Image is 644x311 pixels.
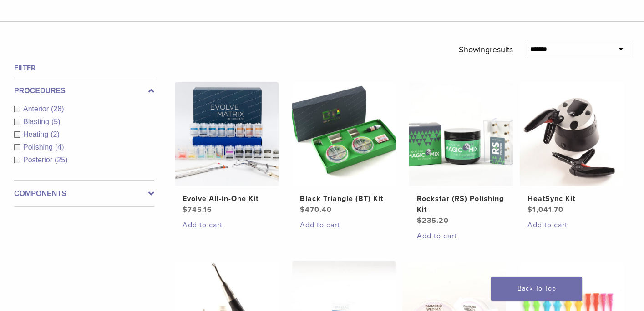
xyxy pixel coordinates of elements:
[292,82,396,215] a: Black Triangle (BT) KitBlack Triangle (BT) Kit $470.40
[491,277,582,301] a: Back To Top
[51,130,60,138] span: (2)
[527,193,616,204] h2: HeatSync Kit
[175,82,279,215] a: Evolve All-in-One KitEvolve All-in-One Kit $745.16
[55,143,64,151] span: (4)
[23,130,51,138] span: Heating
[14,188,154,199] label: Components
[292,82,396,186] img: Black Triangle (BT) Kit
[459,40,513,59] p: Showing results
[300,205,332,214] bdi: 470.40
[417,193,505,215] h2: Rockstar (RS) Polishing Kit
[417,231,505,241] a: Add to cart: “Rockstar (RS) Polishing Kit”
[23,105,51,113] span: Anterior
[183,193,271,204] h2: Evolve All-in-One Kit
[23,156,55,164] span: Posterior
[23,118,51,125] span: Blasting
[23,143,55,151] span: Polishing
[300,220,388,231] a: Add to cart: “Black Triangle (BT) Kit”
[300,205,305,214] span: $
[409,82,513,186] img: Rockstar (RS) Polishing Kit
[520,82,624,186] img: HeatSync Kit
[417,216,422,225] span: $
[51,105,64,113] span: (28)
[409,82,513,226] a: Rockstar (RS) Polishing KitRockstar (RS) Polishing Kit $235.20
[183,205,212,214] bdi: 745.16
[183,220,271,231] a: Add to cart: “Evolve All-in-One Kit”
[527,205,532,214] span: $
[14,85,154,96] label: Procedures
[417,216,449,225] bdi: 235.20
[527,205,563,214] bdi: 1,041.70
[520,82,624,215] a: HeatSync KitHeatSync Kit $1,041.70
[55,156,67,164] span: (25)
[51,118,61,125] span: (5)
[14,63,154,74] h4: Filter
[183,205,188,214] span: $
[300,193,388,204] h2: Black Triangle (BT) Kit
[527,220,616,231] a: Add to cart: “HeatSync Kit”
[175,82,279,186] img: Evolve All-in-One Kit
